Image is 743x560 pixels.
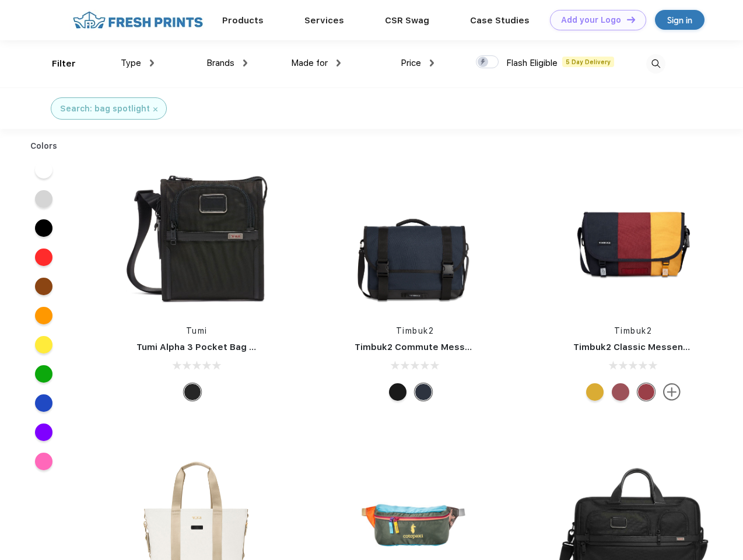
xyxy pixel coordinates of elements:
[150,60,154,66] img: dropdown.png
[562,57,614,67] span: 5 Day Delivery
[119,158,274,313] img: func=resize&h=266
[184,383,201,401] div: Black
[206,58,234,68] span: Brands
[121,58,141,68] span: Type
[646,54,665,73] img: desktop_search.svg
[222,15,264,26] a: Products
[667,13,692,27] div: Sign in
[69,10,206,30] img: fo%20logo%202.webp
[655,10,705,30] a: Sign in
[389,383,406,401] div: Eco Black
[556,158,711,313] img: func=resize&h=266
[396,326,434,335] a: Timbuk2
[415,383,432,401] div: Eco Nautical
[586,383,604,401] div: Eco Amber
[186,326,208,335] a: Tumi
[337,158,492,313] img: func=resize&h=266
[561,15,621,25] div: Add your Logo
[614,326,653,335] a: Timbuk2
[60,103,150,115] div: Search: bag spotlight
[153,107,157,111] img: filter_cancel.svg
[337,60,341,66] img: dropdown.png
[136,342,273,352] a: Tumi Alpha 3 Pocket Bag Small
[612,383,629,401] div: Eco Collegiate Red
[291,58,328,68] span: Made for
[627,16,635,23] img: DT
[506,58,558,68] span: Flash Eligible
[355,342,511,352] a: Timbuk2 Commute Messenger Bag
[663,383,681,401] img: more.svg
[243,60,247,66] img: dropdown.png
[430,60,434,66] img: dropdown.png
[637,383,655,401] div: Eco Bookish
[52,57,76,71] div: Filter
[22,140,66,152] div: Colors
[573,342,718,352] a: Timbuk2 Classic Messenger Bag
[401,58,421,68] span: Price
